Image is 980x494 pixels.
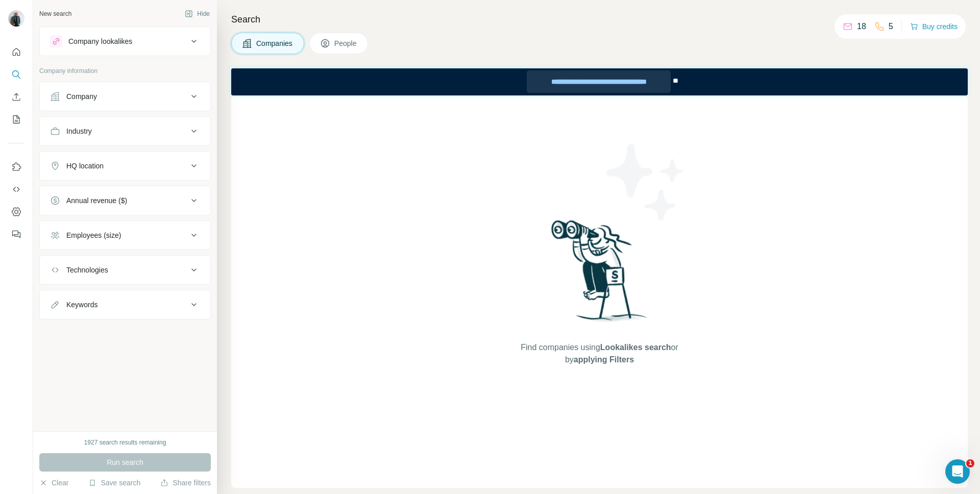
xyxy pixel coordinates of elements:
[66,195,127,206] div: Annual revenue ($)
[8,110,24,129] button: My lists
[231,68,968,95] iframe: Banner
[857,20,866,33] p: 18
[66,91,97,102] div: Company
[68,36,132,46] div: Company lookalikes
[600,343,671,352] span: Lookalikes search
[600,136,692,228] img: Surfe Illustration - Stars
[966,459,974,467] span: 1
[66,126,92,136] div: Industry
[40,188,210,213] button: Annual revenue ($)
[40,258,210,282] button: Technologies
[40,29,210,54] button: Company lookalikes
[160,478,211,488] button: Share filters
[910,19,958,34] button: Buy credits
[8,180,24,199] button: Use Surfe API
[8,10,24,27] img: Avatar
[8,158,24,176] button: Use Surfe on LinkedIn
[66,265,108,275] div: Technologies
[66,161,104,171] div: HQ location
[40,223,210,248] button: Employees (size)
[547,217,653,331] img: Surfe Illustration - Woman searching with binoculars
[574,355,634,364] span: applying Filters
[518,341,681,366] span: Find companies using or by
[8,203,24,221] button: Dashboard
[8,88,24,106] button: Enrich CSV
[40,292,210,317] button: Keywords
[334,38,358,48] span: People
[84,438,166,447] div: 1927 search results remaining
[231,12,968,27] h4: Search
[8,65,24,84] button: Search
[88,478,140,488] button: Save search
[66,300,97,310] div: Keywords
[256,38,293,48] span: Companies
[178,6,217,21] button: Hide
[40,119,210,143] button: Industry
[8,43,24,61] button: Quick start
[40,154,210,178] button: HQ location
[39,478,68,488] button: Clear
[8,225,24,243] button: Feedback
[889,20,893,33] p: 5
[40,84,210,109] button: Company
[66,230,121,240] div: Employees (size)
[945,459,970,484] iframe: Intercom live chat
[39,66,211,76] p: Company information
[39,9,71,18] div: New search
